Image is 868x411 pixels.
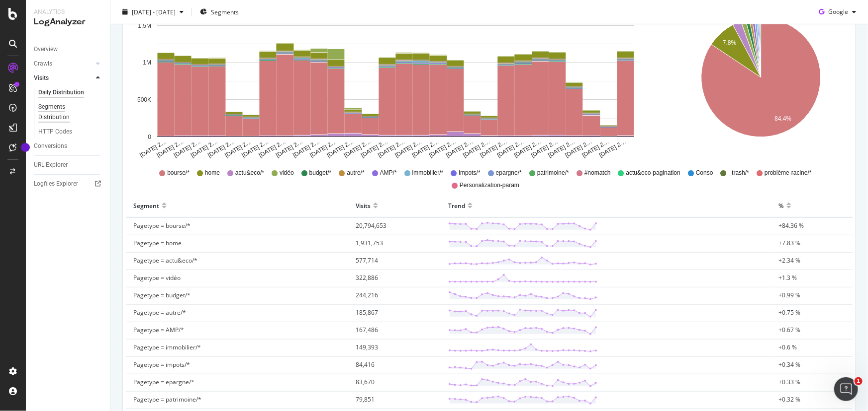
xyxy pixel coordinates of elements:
span: Personalization-param [460,181,519,190]
div: HTTP Codes [38,127,72,137]
div: Daily Distribution [38,87,84,98]
a: Visits [34,73,93,83]
span: problème-racine/* [765,169,812,177]
span: budget/* [309,169,332,177]
span: Pagetype = epargne/* [133,378,194,386]
svg: A chart. [676,10,846,159]
div: Analytics [34,8,102,16]
span: Pagetype = immobilier/* [133,343,201,351]
span: Pagetype = impots/* [133,360,190,369]
span: 1,931,753 [356,239,383,247]
button: [DATE] - [DATE] [118,4,188,20]
div: Trend [448,198,465,213]
div: Visits [34,73,49,83]
span: 185,867 [356,308,378,317]
span: 84,416 [356,360,375,369]
span: Pagetype = home [133,239,182,247]
span: +7.83 % [779,239,801,247]
span: +0.6 % [779,343,797,351]
span: 167,486 [356,326,378,334]
span: +84.36 % [779,221,804,230]
a: Logfiles Explorer [34,179,103,189]
span: autre/* [347,169,364,177]
span: 1 [855,377,863,385]
div: Tooltip anchor [21,143,30,152]
span: 577,714 [356,256,378,265]
span: home [205,169,220,177]
text: 7.8% [723,40,737,47]
text: 1.5M [138,22,151,29]
span: +0.67 % [779,326,801,334]
span: Pagetype = autre/* [133,308,186,317]
span: actu&eco-pagination [626,169,680,177]
span: 20,794,653 [356,221,386,230]
div: Visits [356,198,371,213]
span: 79,851 [356,395,375,404]
div: Segments Distribution [38,102,94,123]
span: +0.33 % [779,378,801,386]
a: Segments Distribution [38,102,103,123]
span: 322,886 [356,274,378,282]
button: Segments [196,4,243,20]
span: Conso [696,169,713,177]
span: +0.75 % [779,308,801,317]
span: AMP/* [380,169,397,177]
a: Overview [34,44,103,55]
text: 500K [137,96,151,103]
span: +1.3 % [779,274,797,282]
svg: A chart. [131,10,661,159]
div: Crawls [34,59,52,69]
span: +0.32 % [779,395,801,404]
span: +2.34 % [779,256,801,265]
div: Segment [133,198,159,213]
span: _trash/* [729,169,749,177]
a: Daily Distribution [38,87,103,98]
span: #nomatch [584,169,611,177]
div: Logfiles Explorer [34,179,78,189]
span: Pagetype = patrimoine/* [133,395,201,404]
text: 0 [148,134,151,140]
a: Conversions [34,141,103,151]
span: 244,216 [356,291,378,299]
div: URL Explorer [34,160,68,170]
span: Segments [211,7,239,16]
span: actu&eco/* [235,169,264,177]
div: Overview [34,44,58,55]
span: Google [828,7,848,16]
span: vidéo [280,169,294,177]
iframe: Intercom live chat [834,377,858,401]
a: URL Explorer [34,160,103,170]
text: 84.4% [774,115,791,122]
div: LogAnalyzer [34,16,102,28]
span: patrimoine/* [537,169,569,177]
span: Pagetype = AMP/* [133,326,184,334]
span: epargne/* [496,169,522,177]
span: immobilier/* [412,169,444,177]
a: HTTP Codes [38,127,103,137]
span: Pagetype = budget/* [133,291,191,299]
span: +0.99 % [779,291,801,299]
span: [DATE] - [DATE] [132,7,176,16]
span: Pagetype = actu&eco/* [133,256,197,265]
a: Crawls [34,59,93,69]
span: Pagetype = bourse/* [133,221,191,230]
div: Conversions [34,141,67,151]
span: 149,393 [356,343,378,351]
span: bourse/* [167,169,190,177]
span: impots/* [459,169,480,177]
span: +0.34 % [779,360,801,369]
span: Pagetype = vidéo [133,274,181,282]
button: Google [815,4,860,20]
div: % [779,198,784,213]
span: 83,670 [356,378,375,386]
text: 1M [143,60,151,67]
